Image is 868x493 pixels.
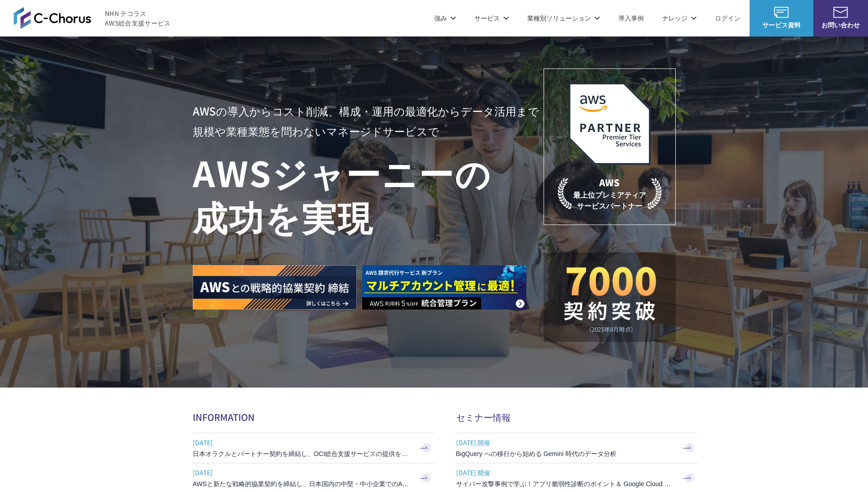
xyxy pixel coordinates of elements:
[569,83,651,165] img: AWSプレミアティアサービスパートナー
[193,101,544,141] p: AWSの導入からコスト削減、 構成・運用の最適化からデータ活用まで 規模や業種業態を問わない マネージドサービスで
[833,7,848,18] img: お問い合わせ
[193,150,544,238] h1: AWS ジャーニーの 成功を実現
[662,13,697,23] p: ナレッジ
[193,466,411,479] span: [DATE]
[456,466,675,479] span: [DATE] 開催
[456,479,675,488] h3: サイバー攻撃事例で学ぶ！アプリ脆弱性診断のポイント＆ Google Cloud セキュリティ対策
[193,410,434,424] h2: INFORMATION
[527,13,600,23] p: 業種別ソリューション
[750,20,813,30] span: サービス資料
[14,7,91,29] img: AWS総合支援サービス C-Chorus
[562,266,657,333] img: 契約件数
[813,20,868,30] span: お問い合わせ
[105,9,171,28] span: NHN テコラス AWS総合支援サービス
[434,13,456,23] p: 強み
[456,449,675,458] h3: BigQuery への移行から始める Gemini 時代のデータ分析
[193,433,434,463] a: [DATE] 日本オラクルとパートナー契約を締結し、OCI総合支援サービスの提供を開始
[14,7,171,29] a: AWS総合支援サービス C-Chorus NHN テコラスAWS総合支援サービス
[715,13,740,23] a: ログイン
[456,435,675,449] span: [DATE] 開催
[456,463,698,493] a: [DATE] 開催 サイバー攻撃事例で学ぶ！アプリ脆弱性診断のポイント＆ Google Cloud セキュリティ対策
[193,449,411,458] h3: 日本オラクルとパートナー契約を締結し、OCI総合支援サービスの提供を開始
[362,265,526,309] img: AWS請求代行サービス 統合管理プラン
[599,176,620,189] em: AWS
[456,410,698,424] h2: セミナー情報
[474,13,509,23] p: サービス
[456,433,698,463] a: [DATE] 開催 BigQuery への移行から始める Gemini 時代のデータ分析
[618,13,644,23] a: 導入事例
[193,463,434,493] a: [DATE] AWSと新たな戦略的協業契約を締結し、日本国内の中堅・中小企業でのAWS活用を加速
[193,479,411,488] h3: AWSと新たな戦略的協業契約を締結し、日本国内の中堅・中小企業でのAWS活用を加速
[193,435,411,449] span: [DATE]
[193,265,357,309] img: AWSとの戦略的協業契約 締結
[558,176,662,211] p: 最上位プレミアティア サービスパートナー
[774,7,789,18] img: AWS総合支援サービス C-Chorus サービス資料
